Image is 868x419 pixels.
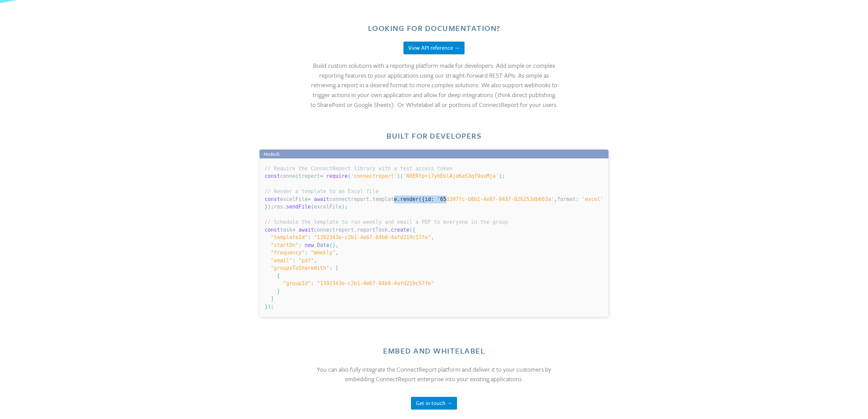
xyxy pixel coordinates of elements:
span: ( [348,173,351,179]
span: } [277,288,280,294]
span: sendFile [286,204,311,210]
span: ; [271,204,274,210]
span: ; [345,204,348,210]
span: ( [409,227,412,233]
span: . [283,204,286,210]
span: ) [332,242,335,248]
h3: Looking for documentation? [368,23,500,34]
span: const [265,227,280,233]
span: , [336,250,339,256]
h3: Built for developers [386,130,482,141]
span: await [314,196,329,202]
span: ) [268,204,271,210]
h3: Embed and whitelabel [310,345,559,356]
span: // Require the ConnectReport library with a test access token [265,166,453,172]
span: "1392343e-c2b1-4e67-84b0-4afd219c57fe" [314,234,431,240]
span: 'connectreport' [351,173,397,179]
span: ( [329,242,332,248]
span: = [308,196,311,202]
p: Build custom solutions with a reporting platform made for developers. Add simple or complex repor... [310,61,559,109]
span: const [265,196,280,202]
span: ] [271,296,274,302]
button: Get in touch → [411,397,457,409]
span: ) [268,304,271,310]
span: // Schedule the template to run weekly and email a PDF to everyone in the group [265,219,508,225]
span: : [308,234,311,240]
span: "templateId" [271,234,308,240]
span: , [554,196,557,202]
span: { [422,196,425,202]
span: { [277,273,280,279]
span: "email" [271,258,292,264]
span: : [431,196,434,202]
span: [ [336,265,339,271]
span: "1392343e-c2b1-4e67-84b0-4afd219c57fe" [317,280,434,286]
span: await [298,227,314,233]
span: Date [317,242,329,248]
span: } [265,304,268,310]
span: : [292,258,295,264]
span: ; [502,173,505,179]
span: : [305,250,308,256]
span: "pdf" [298,258,314,264]
span: { [412,227,415,233]
span: '65d397fc-b8b1-4e07-9437-026253db663a' [437,196,554,202]
span: // Render a template to an Excel file [265,188,379,195]
span: 'N9ERYp+i7yhEblAjaKaS3qf9uvMja' [403,173,499,179]
span: ) [499,173,502,179]
span: = [320,173,323,179]
span: : [298,242,301,248]
a: Get in touch → [411,399,457,407]
span: "frequency" [271,250,305,256]
span: "Weekly" [311,250,335,256]
span: . [397,196,400,202]
span: render [400,196,418,202]
button: View API reference → [403,42,465,54]
span: ( [311,204,314,210]
span: ) [397,173,400,179]
span: require [326,173,348,179]
span: ; [271,304,274,310]
span: , [314,258,317,264]
span: , [336,242,339,248]
code: connectreport excelFile connectreport template id format res excelFile task connectreport reportTask [265,166,603,310]
span: "groupId" [283,280,311,286]
span: } [265,204,268,210]
p: You can also fully integrate the ConnectReport platform and deliver it to your customers by embed... [310,364,559,384]
span: . [354,227,357,233]
span: "groupsToShareWith" [271,265,329,271]
span: "startOn" [271,242,298,248]
span: = [292,227,295,233]
span: ( [418,196,422,202]
span: 'excel' [582,196,603,202]
span: new [305,242,314,248]
span: . [388,227,391,233]
span: ) [342,204,345,210]
span: . [369,196,372,202]
span: : [576,196,579,202]
span: const [265,173,280,179]
span: : [311,280,314,286]
span: create [391,227,409,233]
span: ( [400,173,403,179]
span: , [431,234,434,240]
span: : [329,265,332,271]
